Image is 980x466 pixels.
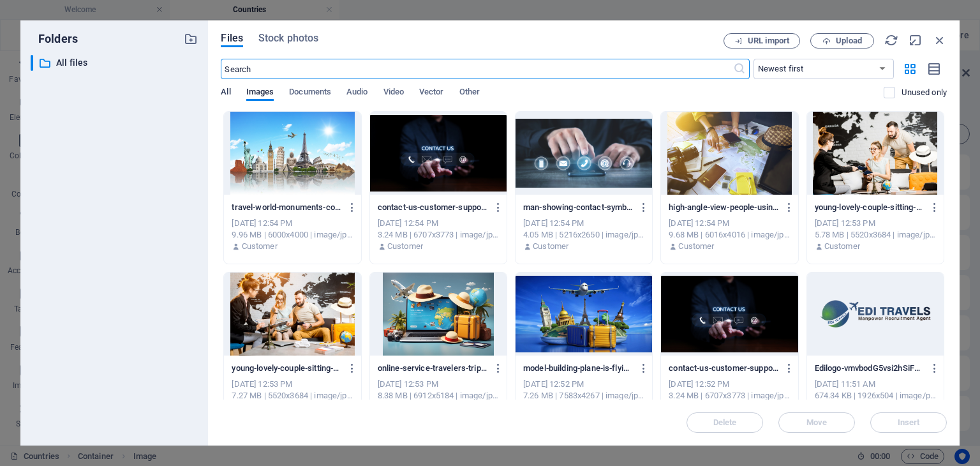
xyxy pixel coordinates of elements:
[669,363,778,374] p: contact-us-customer-support-hotline-people-connect-businessman-using-mobile-phone-using-hand-touc...
[523,379,644,390] div: [DATE] 12:52 PM
[232,202,341,213] p: travel-world-monuments-concept-9Ag9CSHuBrUDCUmvyClBDQ.jpg
[56,56,175,70] p: All files
[232,218,353,229] div: [DATE] 12:54 PM
[815,363,924,374] p: Edilogo-vmvbodG5vsi2hSiF0mDN2A.png
[884,33,898,47] i: Reload
[836,37,862,45] span: Upload
[523,390,644,402] div: 7.26 MB | 7583x4267 | image/jpeg
[815,229,936,241] div: 5.78 MB | 5520x3684 | image/jpeg
[232,379,353,390] div: [DATE] 12:53 PM
[815,390,936,402] div: 674.34 KB | 1926x504 | image/png
[378,379,499,390] div: [DATE] 12:53 PM
[523,202,633,213] p: man-showing-contact-symbols-social-media-internet-Q08CrXIJHrNFYVms3dRquQ.jpg
[815,218,936,229] div: [DATE] 12:53 PM
[31,31,78,47] p: Folders
[378,218,499,229] div: [DATE] 12:54 PM
[669,202,778,213] p: high-angle-view-people-using-laptop-table-WBYHlX6qPNN1qYtH2QMzig.jpg
[419,84,444,102] span: Vector
[31,55,33,71] div: ​
[221,84,230,102] span: All
[378,202,487,213] p: contact-us-customer-support-hotline-people-connect-businessman-using-mobile-phone-using-hand-touc...
[669,379,790,390] div: [DATE] 12:52 PM
[523,363,633,374] p: model-building-plane-is-flying-city-kFRzcxKBG8XExSnHs1ECSg.jpg
[346,84,367,102] span: Audio
[523,229,644,241] div: 4.05 MB | 5216x2650 | image/jpeg
[533,241,568,252] p: Customer
[184,32,198,46] i: Create new folder
[387,241,423,252] p: Customer
[669,218,790,229] div: [DATE] 12:54 PM
[258,31,318,46] span: Stock photos
[902,87,947,98] p: Displays only files that are not in use on the website. Files added during this session can still...
[815,379,936,390] div: [DATE] 11:51 AM
[523,218,644,229] div: [DATE] 12:54 PM
[221,59,732,79] input: Search
[5,5,90,16] a: Skip to main content
[669,390,790,402] div: 3.24 MB | 6707x3773 | image/jpeg
[232,363,341,374] p: young-lovely-couple-sitting-with-manager-travel-agency-office-prepairing-summer-vacation-SYvUJN9s...
[378,229,499,241] div: 3.24 MB | 6707x3773 | image/jpeg
[459,84,480,102] span: Other
[232,390,353,402] div: 7.27 MB | 5520x3684 | image/jpeg
[289,84,331,102] span: Documents
[246,84,274,102] span: Images
[824,241,860,252] p: Customer
[669,229,790,241] div: 9.68 MB | 6016x4016 | image/jpeg
[378,363,487,374] p: online-service-travelers-trips-different-types-duration-offers-groups-families-qDSWI15XvfYLT8l__d...
[815,202,924,213] p: young-lovely-couple-sitting-with-manager-travel-agency-office-prepairing-summer-vacation1-_RyzalZ...
[933,33,947,47] i: Close
[242,241,278,252] p: Customer
[748,37,789,45] span: URL import
[810,33,874,49] button: Upload
[678,241,714,252] p: Customer
[378,390,499,402] div: 8.38 MB | 6912x5184 | image/jpeg
[232,229,353,241] div: 9.96 MB | 6000x4000 | image/jpeg
[909,33,923,47] i: Minimize
[221,31,243,46] span: Files
[724,33,800,49] button: URL import
[383,84,404,102] span: Video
